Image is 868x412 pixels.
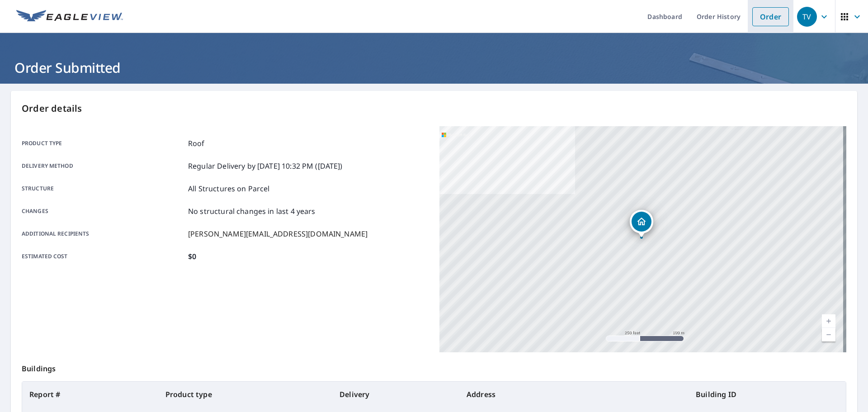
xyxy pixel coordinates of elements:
[22,138,184,149] p: Product type
[459,382,689,407] th: Address
[22,102,846,115] p: Order details
[158,382,332,407] th: Product type
[188,138,205,149] p: Roof
[188,161,343,171] p: Regular Delivery by [DATE] 10:32 PM ([DATE])
[797,7,817,27] div: TV
[188,251,196,262] p: $0
[752,7,789,26] a: Order
[22,161,184,171] p: Delivery method
[689,382,846,407] th: Building ID
[22,382,158,407] th: Report #
[188,183,270,194] p: All Structures on Parcel
[22,228,184,239] p: Additional recipients
[188,206,316,217] p: No structural changes in last 4 years
[22,183,184,194] p: Structure
[11,58,857,77] h1: Order Submitted
[822,328,835,341] a: Current Level 17, Zoom Out
[22,251,184,262] p: Estimated cost
[188,228,368,239] p: [PERSON_NAME][EMAIL_ADDRESS][DOMAIN_NAME]
[630,210,653,238] div: Dropped pin, building 1, Residential property, 8211 Loch Avon Ct Jacksonville, FL 32244
[822,314,835,328] a: Current Level 17, Zoom In
[16,10,123,24] img: EV Logo
[332,382,459,407] th: Delivery
[22,206,184,217] p: Changes
[22,352,846,381] p: Buildings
